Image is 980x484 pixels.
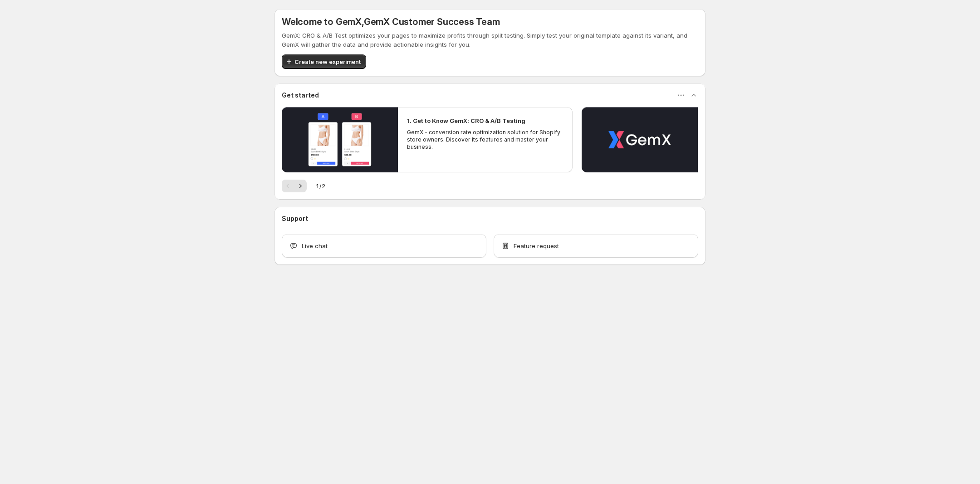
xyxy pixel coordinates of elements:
button: Next [294,180,307,192]
span: , GemX Customer Success Team [362,16,500,27]
h3: Support [282,214,308,223]
h5: Welcome to GemX [282,16,500,27]
h2: 1. Get to Know GemX: CRO & A/B Testing [407,116,525,125]
nav: Pagination [282,180,307,192]
h3: Get started [282,91,319,100]
span: Live chat [302,241,328,250]
button: Play video [582,107,698,172]
p: GemX: CRO & A/B Test optimizes your pages to maximize profits through split testing. Simply test ... [282,31,698,49]
button: Create new experiment [282,54,366,69]
span: Create new experiment [294,57,361,66]
p: GemX - conversion rate optimization solution for Shopify store owners. Discover its features and ... [407,129,563,151]
span: 1 / 2 [316,181,325,191]
span: Feature request [514,241,559,250]
button: Play video [282,107,398,172]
